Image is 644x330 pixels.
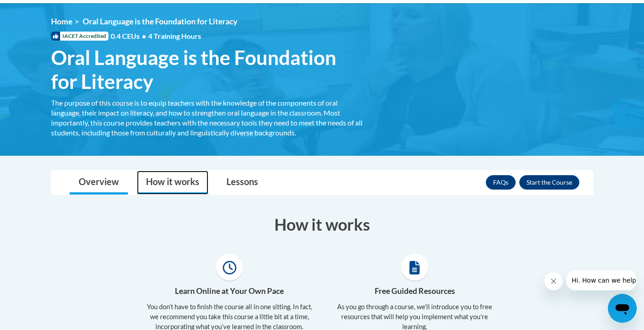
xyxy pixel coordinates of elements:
[519,175,579,190] button: Enroll
[51,17,72,26] a: Home
[51,46,363,93] span: Oral Language is the Foundation for Literacy
[51,32,108,41] span: IACET Accredited
[51,213,593,236] h3: How it works
[83,17,237,26] span: Oral Language is the Foundation for Literacy
[545,272,563,290] iframe: Close message
[566,270,637,290] iframe: Message from company
[217,171,267,195] a: Lessons
[137,171,208,195] a: How it works
[51,98,363,138] div: The purpose of this course is to equip teachers with the knowledge of the components of oral lang...
[329,285,501,297] h4: Free Guided Resources
[111,31,201,41] span: 0.4 CEUs
[70,171,128,195] a: Overview
[142,32,146,40] span: •
[148,32,201,40] span: 4 Training Hours
[144,285,315,297] h4: Learn Online at Your Own Pace
[5,6,73,14] span: Hi. How can we help?
[608,294,637,323] iframe: Button to launch messaging window
[486,175,516,190] a: FAQs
